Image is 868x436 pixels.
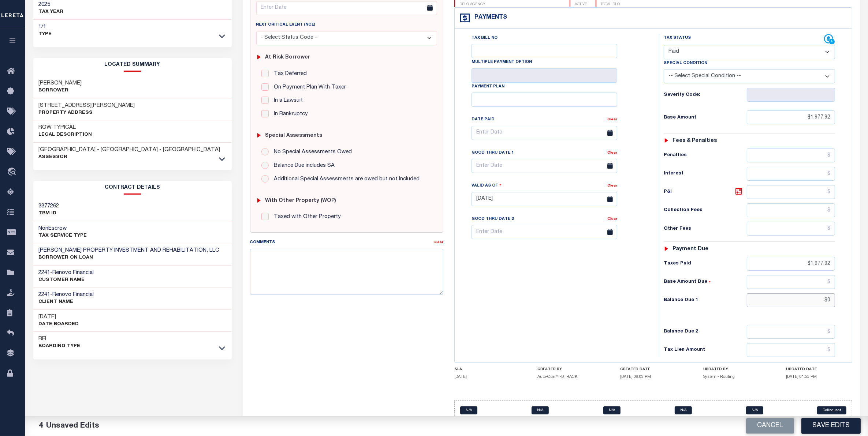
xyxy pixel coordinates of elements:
p: Borrower [39,87,82,94]
label: On Payment Plan With Taxer [270,83,346,92]
span: 2241 [39,292,51,297]
button: Cancel [746,418,794,434]
h6: Collection Fees [664,207,747,213]
h6: Tax Lien Amount [664,347,747,353]
label: No Special Assessments Owed [270,148,352,157]
h6: Fees & Penalties [673,138,717,144]
input: Enter Date [472,126,617,140]
p: CLIENT Name [39,298,94,306]
h6: Severity Code: [664,92,747,98]
a: Clear [607,217,617,221]
label: Multiple Payment Option [472,59,532,65]
span: 4 [39,422,43,430]
h3: 2025 [39,1,64,8]
h6: Interest [664,171,747,177]
input: Enter Date [256,1,437,15]
a: Clear [607,118,617,121]
label: Payment Plan [472,84,504,90]
h6: P&I [664,187,747,197]
a: N/A [746,406,763,414]
p: Boarding Type [39,343,81,350]
label: Good Thru Date 2 [472,216,514,222]
a: N/A [675,406,692,414]
h5: [DATE] 06:03 PM [620,375,686,379]
input: $ [747,275,835,289]
h4: UPDATED DATE [786,367,852,372]
h6: Penalties [664,153,747,158]
h4: CREATED DATE [620,367,686,372]
h3: [GEOGRAPHIC_DATA] - [GEOGRAPHIC_DATA] - [GEOGRAPHIC_DATA] [39,146,220,154]
label: Good Thru Date 1 [472,150,514,156]
h4: CREATED BY [537,367,604,372]
h6: Balance Due 2 [664,329,747,335]
a: N/A [603,406,621,414]
a: Clear [607,184,617,188]
a: Clear [607,151,617,155]
input: $ [747,110,835,124]
h5: [DATE] 01:55 PM [786,375,852,379]
label: Valid as Of [472,182,502,189]
h6: Base Amount [664,115,747,121]
h6: At Risk Borrower [265,55,310,61]
input: $ [747,185,835,199]
p: ACTIVE [575,2,587,7]
h3: RFI [39,335,81,343]
input: Enter Date [472,159,617,173]
h6: Taxes Paid [664,261,747,267]
h3: NonEscrow [39,225,87,232]
label: In a Lawsuit [270,97,303,105]
input: $ [747,203,835,217]
p: Assessor [39,154,220,161]
input: $ [747,343,835,357]
h3: [STREET_ADDRESS][PERSON_NAME] [39,102,135,109]
p: Date Boarded [39,321,79,328]
h3: ROW TYPICAL [39,124,92,131]
h6: Balance Due 1 [664,297,747,303]
h5: System - Routing [703,375,770,379]
span: Renovo Financial [53,270,94,275]
p: Type [39,31,52,38]
p: Legal Description [39,131,92,139]
h4: SLA [454,367,521,372]
h3: [DATE] [39,313,79,321]
h3: [PERSON_NAME] [39,80,82,87]
h4: UPDATED BY [703,367,770,372]
h6: with Other Property (WOP) [265,198,336,204]
input: $ [747,149,835,162]
h6: Base Amount Due [664,279,747,285]
label: Tax Deferred [270,70,307,78]
label: Additional Special Assessments are owed but not Included [270,175,420,184]
p: TBM ID [39,210,59,217]
h4: Payments [471,14,507,21]
input: $ [747,257,835,271]
input: $ [747,167,835,181]
h2: LOCATED SUMMARY [33,58,232,72]
p: Property Address [39,109,135,117]
label: In Bankruptcy [270,110,308,119]
p: DELQ AGENCY [459,2,561,7]
span: Renovo Financial [53,292,94,297]
p: TOTAL DLQ [601,2,620,7]
label: Balance Due includes SA [270,162,335,170]
h3: 1/1 [39,23,52,31]
button: Save Edits [801,418,861,434]
h6: Special Assessments [265,133,322,139]
h3: - [39,291,94,298]
h6: Payment due [673,246,708,252]
label: Special Condition [664,60,707,67]
span: Unsaved Edits [46,422,99,430]
h3: - [39,269,94,277]
h3: [PERSON_NAME] PROPERTY INVESTMENT AND REHABILITATION, LLC [39,247,220,254]
a: Clear [433,241,443,244]
h3: 3377262 [39,203,59,210]
label: Date Paid [472,117,495,123]
label: Tax Bill No [472,35,498,41]
p: BORROWER ON LOAN [39,254,220,262]
input: $ [747,293,835,307]
span: 2241 [39,270,51,275]
label: Taxed with Other Property [270,213,341,221]
h2: CONTRACT details [33,181,232,195]
p: CUSTOMER Name [39,277,94,284]
h5: Auto-CurrYr-DTRACK [537,375,604,379]
h6: Other Fees [664,226,747,232]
